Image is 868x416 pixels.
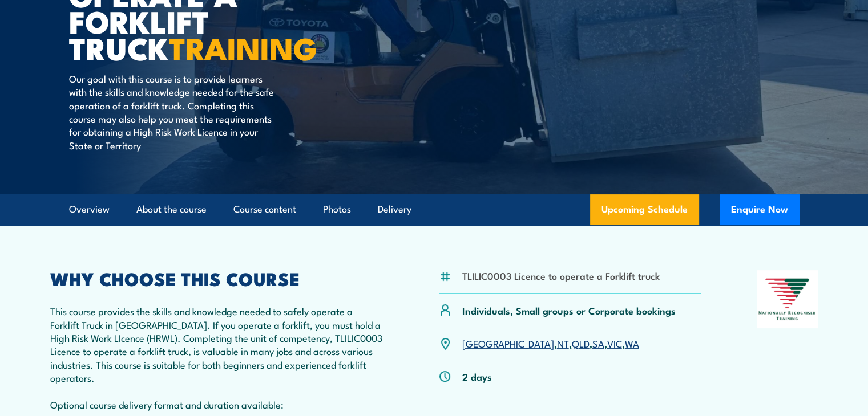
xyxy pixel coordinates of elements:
[462,336,554,350] a: [GEOGRAPHIC_DATA]
[50,304,383,411] p: This course provides the skills and knowledge needed to safely operate a Forklift Truck in [GEOGR...
[136,194,207,225] a: About the course
[462,304,676,317] p: Individuals, Small groups or Corporate bookings
[720,194,800,225] button: Enquire Now
[462,269,660,282] li: TLILIC0003 Licence to operate a Forklift truck
[592,336,604,350] a: SA
[323,194,351,225] a: Photos
[169,23,317,71] strong: TRAINING
[557,336,569,350] a: NT
[50,270,383,286] h2: WHY CHOOSE THIS COURSE
[69,72,277,152] p: Our goal with this course is to provide learners with the skills and knowledge needed for the saf...
[233,194,296,225] a: Course content
[572,336,590,350] a: QLD
[757,270,818,328] img: Nationally Recognised Training logo.
[625,336,639,350] a: WA
[590,194,699,225] a: Upcoming Schedule
[462,370,492,383] p: 2 days
[462,337,639,350] p: , , , , ,
[69,194,110,225] a: Overview
[607,336,622,350] a: VIC
[378,194,411,225] a: Delivery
